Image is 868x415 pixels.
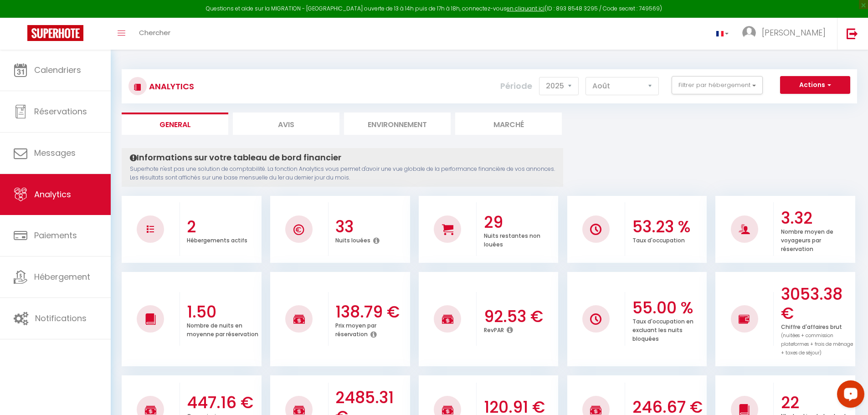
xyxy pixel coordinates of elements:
[344,113,451,135] li: Environnement
[335,217,408,236] h3: 33
[632,217,705,236] h3: 53.23 %
[590,313,601,325] img: NO IMAGE
[122,113,228,135] li: General
[132,18,177,50] a: Chercher
[735,18,837,50] a: ... [PERSON_NAME]
[507,5,544,12] a: en cliquant ici
[187,320,258,338] p: Nombre de nuits en moyenne par réservation
[233,113,339,135] li: Avis
[455,113,562,135] li: Marché
[742,26,756,40] img: ...
[187,302,259,322] h3: 1.50
[187,235,247,244] p: Hébergements actifs
[484,307,556,326] h3: 92.53 €
[34,106,87,117] span: Réservations
[632,316,693,343] p: Taux d'occupation en excluant les nuits bloquées
[34,64,81,76] span: Calendriers
[780,76,850,94] button: Actions
[762,27,826,38] span: [PERSON_NAME]
[147,76,194,97] h3: Analytics
[187,217,259,236] h3: 2
[739,313,750,324] img: NO IMAGE
[830,377,868,415] iframe: LiveChat chat widget
[484,324,504,334] p: RevPAR
[187,393,259,412] h3: 447.16 €
[781,321,853,357] p: Chiffre d'affaires brut
[27,25,83,41] img: Super Booking
[34,147,76,159] span: Messages
[335,320,376,338] p: Prix moyen par réservation
[847,28,858,39] img: logout
[35,313,87,324] span: Notifications
[130,153,555,163] h4: Informations sur votre tableau de bord financier
[632,298,705,318] h3: 55.00 %
[781,285,853,323] h3: 3053.38 €
[672,76,763,94] button: Filtrer par hébergement
[781,332,853,356] span: (nuitées + commission plateformes + frais de ménage + taxes de séjour)
[484,213,556,232] h3: 29
[130,165,555,182] p: Superhote n'est pas une solution de comptabilité. La fonction Analytics vous permet d'avoir une v...
[781,393,853,412] h3: 22
[632,235,685,244] p: Taux d'occupation
[335,302,408,322] h3: 138.79 €
[781,209,853,228] h3: 3.32
[484,230,540,248] p: Nuits restantes non louées
[335,235,370,244] p: Nuits louées
[34,189,71,200] span: Analytics
[781,226,833,253] p: Nombre moyen de voyageurs par réservation
[139,28,170,37] span: Chercher
[500,76,532,96] label: Période
[147,225,154,233] img: NO IMAGE
[34,271,90,282] span: Hébergement
[34,230,77,241] span: Paiements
